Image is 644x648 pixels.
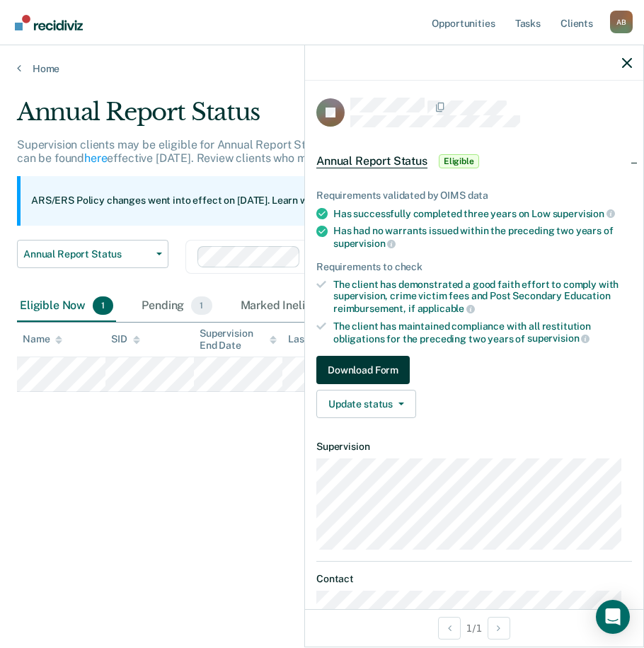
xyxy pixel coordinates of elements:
dt: Supervision [316,441,632,453]
span: 1 [93,296,113,315]
span: supervision [527,332,590,344]
a: here [84,151,107,165]
div: Annual Report Status [17,98,597,138]
div: A B [610,11,633,33]
div: Last Viewed [288,333,357,345]
dt: Contact [316,573,632,585]
a: Home [17,62,627,75]
span: supervision [333,238,396,249]
span: applicable [418,303,475,314]
div: Requirements validated by OIMS data [316,190,632,202]
div: Annual Report StatusEligible [305,139,643,184]
div: Has had no warrants issued within the preceding two years of [333,225,632,249]
button: Next Opportunity [488,617,510,640]
div: The client has demonstrated a good faith effort to comply with supervision, crime victim fees and... [333,279,632,315]
p: Supervision clients may be eligible for Annual Report Status if they meet certain criteria. The o... [17,138,591,165]
span: Eligible [439,154,479,168]
div: Pending [139,291,214,322]
div: SID [111,333,140,345]
span: Annual Report Status [23,248,151,260]
div: The client has maintained compliance with all restitution obligations for the preceding two years of [333,320,632,345]
p: ARS/ERS Policy changes went into effect on [DATE]. Learn what this means for you: [31,194,430,208]
span: supervision [553,208,615,219]
button: Download Form [316,356,410,384]
span: Annual Report Status [316,154,427,168]
div: Has successfully completed three years on Low [333,207,632,220]
button: Profile dropdown button [610,11,633,33]
div: 1 / 1 [305,609,643,647]
div: Open Intercom Messenger [596,600,630,634]
div: Eligible Now [17,291,116,322]
button: Previous Opportunity [438,617,461,640]
div: Name [23,333,62,345]
div: Requirements to check [316,261,632,273]
div: Supervision End Date [200,328,277,352]
div: Marked Ineligible [238,291,364,322]
a: Navigate to form link [316,356,632,384]
img: Recidiviz [15,15,83,30]
span: 1 [191,296,212,315]
button: Update status [316,390,416,418]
